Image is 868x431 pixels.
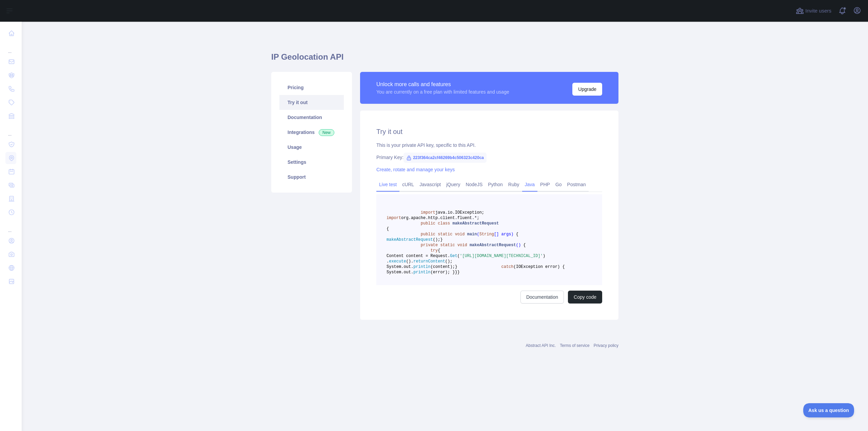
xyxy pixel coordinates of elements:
span: catch [501,265,513,269]
span: void [457,243,467,248]
a: Postman [565,179,589,190]
a: Live test [376,179,399,190]
span: static [438,232,452,237]
button: Upgrade [572,83,602,96]
span: public [421,221,435,226]
span: returnContent [413,259,445,264]
span: execute [389,259,406,264]
span: import [421,210,435,215]
span: (content); [431,265,455,269]
h1: IP Geolocation API [271,52,618,68]
a: Try it out [279,95,344,110]
span: try [431,248,438,253]
span: } [457,270,460,275]
span: Content content = Request. [387,254,450,258]
a: Settings [279,155,344,170]
span: '[URL][DOMAIN_NAME][TECHNICAL_ID]' [460,254,543,258]
iframe: Toggle Customer Support [803,403,854,417]
div: ... [5,220,16,233]
span: makeAbstractRequest [470,243,516,248]
span: void [455,232,465,237]
span: class [438,221,450,226]
a: Documentation [520,291,564,303]
span: (); [445,259,453,264]
a: Abstract API Inc. [526,343,556,348]
span: } [440,237,442,242]
a: Privacy policy [594,343,618,348]
span: String [479,232,494,237]
a: Integrations New [279,125,344,140]
span: println [413,270,430,275]
span: ( [457,254,460,258]
span: ( [477,232,479,237]
a: Create, rotate and manage your keys [376,167,455,172]
span: } [455,265,457,269]
span: java.io.IOException; [435,210,484,215]
span: { [438,248,440,253]
span: makeAbstractRequest [387,237,433,242]
span: Get [450,254,457,258]
a: Java [522,179,538,190]
h2: Try it out [376,127,602,136]
div: This is your private API key, specific to this API. [376,142,602,149]
span: org.apache.http.client.fluent.*; [401,216,479,220]
span: (). [406,259,414,264]
span: public [421,232,435,237]
div: Primary Key: [376,154,602,161]
span: static [440,243,455,248]
a: PHP [537,179,553,190]
div: ... [5,123,16,137]
a: cURL [399,179,417,190]
span: } [455,270,457,275]
button: Copy code [568,291,602,303]
span: Invite users [805,7,831,15]
button: Invite users [794,5,833,16]
span: private [421,243,438,248]
span: (); [433,237,440,242]
div: ... [5,41,16,54]
span: { [387,227,389,231]
a: Support [279,170,344,184]
span: [] args) [494,232,514,237]
a: NodeJS [463,179,485,190]
div: Unlock more calls and features [376,80,509,89]
span: 223f364ca2cf46269b4c506323c420ca [403,153,487,163]
a: Python [485,179,506,190]
a: Go [553,179,565,190]
span: println [413,265,430,269]
span: main [467,232,477,237]
a: Usage [279,140,344,155]
a: jQuery [443,179,463,190]
span: New [319,129,334,136]
span: . [387,259,389,264]
span: System.out. [387,265,413,269]
span: ) [543,254,545,258]
a: Ruby [506,179,522,190]
div: You are currently on a free plan with limited features and usage [376,89,509,95]
span: import [387,216,401,220]
span: () [516,243,521,248]
a: Pricing [279,80,344,95]
span: (error); } [431,270,455,275]
span: { [516,232,518,237]
span: { [523,243,526,248]
span: makeAbstractRequest [452,221,499,226]
a: Documentation [279,110,344,125]
a: Javascript [417,179,443,190]
a: Terms of service [560,343,589,348]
